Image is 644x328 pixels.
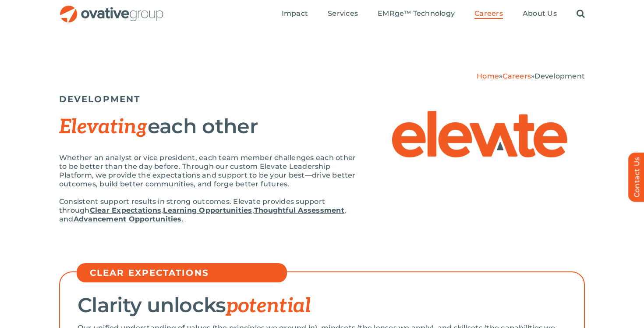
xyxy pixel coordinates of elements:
a: OG_Full_horizontal_RGB [59,4,164,13]
a: Careers [502,72,531,80]
span: Careers [474,9,503,18]
h5: CLEAR EXPECTATIONS [90,267,283,278]
a: Advancement Opportunities. [74,215,184,223]
h5: DEVELOPMENT [59,94,585,104]
span: , [161,206,163,214]
span: , and [59,206,346,223]
span: Elevating [59,115,148,139]
a: Services [328,9,358,19]
a: Clear Expectations [90,206,161,214]
p: Whether an analyst or vice president, each team member challenges each other to be better than th... [59,153,357,189]
span: Impact [282,9,308,18]
h2: Clarity unlocks [78,294,566,317]
a: Impact [282,9,308,19]
span: Development [534,72,585,80]
h2: each other [59,115,357,138]
a: Home [477,72,499,80]
strong: Advancement Opportunities [74,215,182,223]
span: About Us [523,9,557,18]
span: EMRge™ Technology [378,9,455,18]
img: Elevate – Elevate Logo [392,111,567,157]
a: EMRge™ Technology [378,9,455,19]
a: Careers [474,9,503,19]
a: Search [577,9,585,19]
p: Consistent support results in strong outcomes. Elevate provides support through [59,197,357,224]
span: » » [477,72,585,80]
a: Learning Opportunities [163,206,252,214]
span: Services [328,9,358,18]
span: , [252,206,254,214]
a: Thoughtful Assessment [254,206,344,214]
span: potential [226,294,311,318]
a: About Us [523,9,557,19]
